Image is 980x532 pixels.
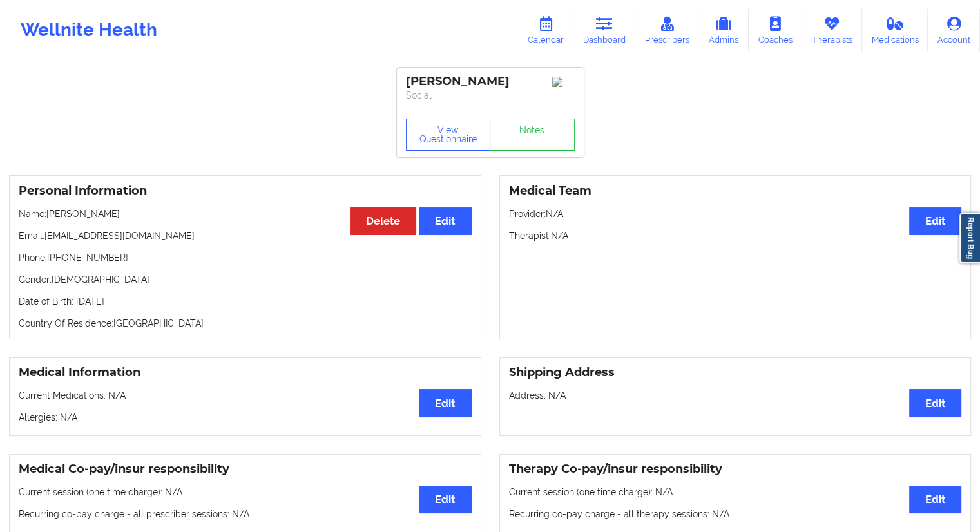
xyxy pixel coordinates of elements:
[19,273,472,286] p: Gender: [DEMOGRAPHIC_DATA]
[509,229,962,242] p: Therapist: N/A
[19,207,472,220] p: Name: [PERSON_NAME]
[406,119,491,151] button: View Questionnaire
[19,229,472,242] p: Email: [EMAIL_ADDRESS][DOMAIN_NAME]
[419,389,471,417] button: Edit
[573,9,635,52] a: Dashboard
[19,251,472,264] p: Phone: [PHONE_NUMBER]
[19,411,472,424] p: Allergies: N/A
[406,74,575,89] div: [PERSON_NAME]
[350,207,416,235] button: Delete
[19,508,472,520] p: Recurring co-pay charge - all prescriber sessions : N/A
[509,486,962,499] p: Current session (one time charge): N/A
[406,89,575,102] p: Social
[959,213,980,263] a: Report Bug
[19,317,472,330] p: Country Of Residence: [GEOGRAPHIC_DATA]
[19,295,472,308] p: Date of Birth: [DATE]
[19,365,472,380] h3: Medical Information
[19,184,472,198] h3: Personal Information
[928,9,980,52] a: Account
[509,207,962,220] p: Provider: N/A
[509,365,962,380] h3: Shipping Address
[909,486,961,513] button: Edit
[490,119,575,151] a: Notes
[19,486,472,499] p: Current session (one time charge): N/A
[635,9,699,52] a: Prescribers
[19,462,472,477] h3: Medical Co-pay/insur responsibility
[552,77,575,87] img: Image%2Fplaceholer-image.png
[698,9,749,52] a: Admins
[509,184,962,198] h3: Medical Team
[419,486,471,513] button: Edit
[509,389,962,402] p: Address: N/A
[19,389,472,402] p: Current Medications: N/A
[862,9,928,52] a: Medications
[509,462,962,477] h3: Therapy Co-pay/insur responsibility
[909,389,961,417] button: Edit
[909,207,961,235] button: Edit
[518,9,573,52] a: Calendar
[419,207,471,235] button: Edit
[802,9,862,52] a: Therapists
[509,508,962,520] p: Recurring co-pay charge - all therapy sessions : N/A
[749,9,802,52] a: Coaches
